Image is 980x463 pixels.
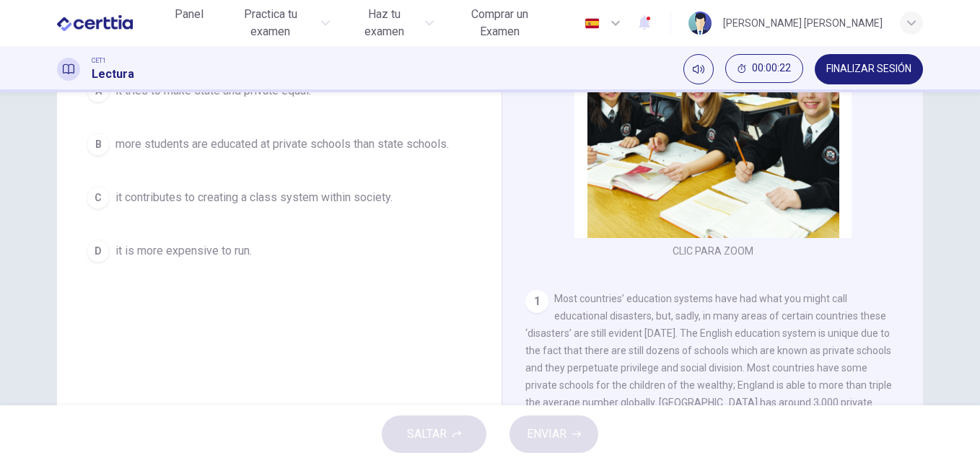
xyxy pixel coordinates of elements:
button: Panel [166,1,212,27]
span: Panel [175,6,204,23]
button: Bmore students are educated at private schools than state schools. [80,126,478,162]
div: D [87,239,110,263]
img: es [583,18,601,29]
img: Profile picture [688,12,712,35]
a: CERTTIA logo [57,9,166,38]
button: Practica tu examen [218,1,336,45]
a: Panel [166,1,212,45]
span: it is more expensive to run. [115,242,252,260]
span: Most countries’ education systems have had what you might call educational disasters, but, sadly,... [525,293,893,460]
span: more students are educated at private schools than state schools. [115,136,449,153]
button: Comprar un Examen [445,1,554,45]
button: Haz tu examen [341,1,439,45]
h1: Lectura [92,66,134,83]
div: [PERSON_NAME] [PERSON_NAME] [723,14,883,32]
div: Silenciar [683,54,714,84]
span: Practica tu examen [224,6,318,40]
span: Comprar un Examen [451,6,548,40]
button: Dit is more expensive to run. [80,233,478,269]
span: 00:00:22 [752,63,791,74]
div: 1 [525,290,548,313]
div: B [87,133,110,156]
span: FINALIZAR SESIÓN [826,63,911,75]
span: Haz tu examen [347,6,420,40]
div: C [87,186,110,209]
img: CERTTIA logo [57,9,133,38]
button: 00:00:22 [725,54,803,83]
div: Ocultar [725,54,803,84]
button: FINALIZAR SESIÓN [815,54,923,84]
span: it contributes to creating a class system within society. [115,189,393,206]
span: CET1 [92,56,106,66]
button: Cit contributes to creating a class system within society. [80,180,478,216]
